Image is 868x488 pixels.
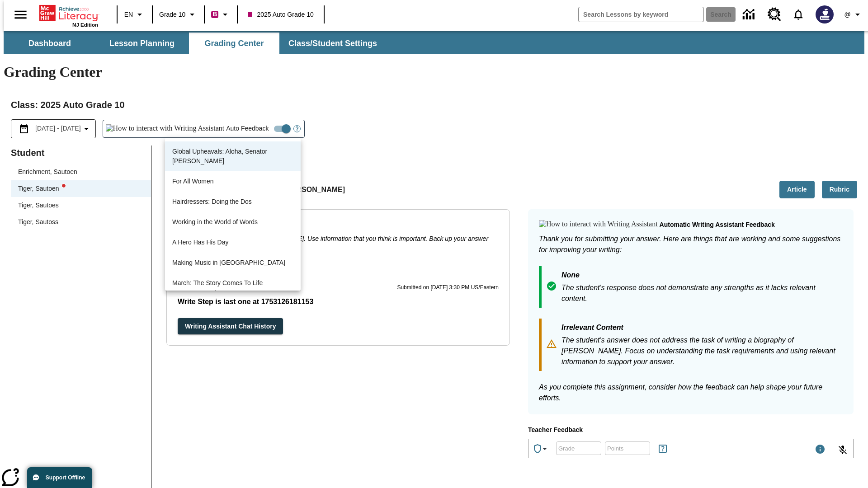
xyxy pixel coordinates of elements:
p: A Hero Has His Day [172,238,228,247]
p: Working in the World of Words [172,217,258,227]
p: March: The Story Comes To Life [172,278,263,288]
p: Making Music in [GEOGRAPHIC_DATA] [172,258,285,267]
body: Type your response here. [4,7,132,15]
p: For All Women [172,177,214,186]
p: Global Upheavals: Aloha, Senator [PERSON_NAME] [172,147,293,166]
p: Hairdressers: Doing the Dos [172,197,252,206]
